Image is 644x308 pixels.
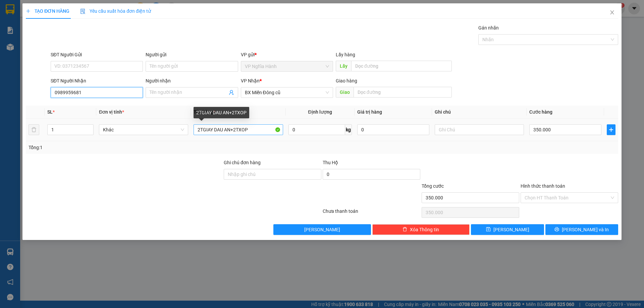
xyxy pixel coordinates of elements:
[603,3,622,22] button: Close
[554,227,559,232] span: printer
[146,51,238,58] div: Người gửi
[493,226,529,233] span: [PERSON_NAME]
[372,224,470,235] button: deleteXóa Thông tin
[432,106,527,119] th: Ghi chú
[33,30,65,36] span: 0913 910 487
[273,224,371,235] button: [PERSON_NAME]
[3,47,62,60] span: Nhận:
[351,61,452,71] input: Dọc đường
[103,125,184,135] span: Khác
[29,144,249,151] div: Tổng: 1
[322,207,421,219] div: Chưa thanh toán
[336,78,357,83] span: Giao hàng
[245,87,329,98] span: BX Miền Đông cũ
[224,169,321,180] input: Ghi chú đơn hàng
[478,25,499,30] label: Gán nhãn
[229,90,234,95] span: user-add
[99,109,124,115] span: Đơn vị tính
[609,10,615,15] span: close
[521,183,565,189] label: Hình thức thanh toán
[357,109,382,115] span: Giá trị hàng
[529,109,552,115] span: Cước hàng
[3,39,12,45] span: Gửi:
[24,4,91,22] strong: CÔNG TY CP BÌNH TÂM
[607,127,615,132] span: plus
[26,9,31,13] span: plus
[304,226,340,233] span: [PERSON_NAME]
[194,107,249,118] div: 2TGIAY DAU AN+2TXOP
[241,78,260,83] span: VP Nhận
[26,8,69,14] span: TẠO ĐƠN HÀNG
[336,61,351,71] span: Lấy
[29,124,39,135] button: delete
[24,23,76,36] span: VP [PERSON_NAME] ĐT:
[345,124,352,135] span: kg
[194,124,283,135] input: VD: Bàn, Ghế
[146,77,238,84] div: Người nhận
[435,124,524,135] input: Ghi Chú
[224,160,261,165] label: Ghi chú đơn hàng
[241,51,333,58] div: VP gửi
[80,8,151,14] span: Yêu cầu xuất hóa đơn điện tử
[12,39,52,45] span: VP Nghĩa Hành -
[410,226,439,233] span: Xóa Thông tin
[336,52,355,57] span: Lấy hàng
[323,160,338,165] span: Thu Hộ
[354,87,452,98] input: Dọc đường
[51,77,143,84] div: SĐT Người Nhận
[51,51,143,58] div: SĐT Người Gửi
[80,9,86,14] img: icon
[562,226,609,233] span: [PERSON_NAME] và In
[607,124,615,135] button: plus
[471,224,544,235] button: save[PERSON_NAME]
[3,47,62,60] span: BX Miền Đông cũ -
[245,61,329,71] span: VP Nghĩa Hành
[336,87,354,98] span: Giao
[308,109,332,115] span: Định lượng
[486,227,491,232] span: save
[545,224,618,235] button: printer[PERSON_NAME] và In
[402,227,407,232] span: delete
[422,183,444,189] span: Tổng cước
[47,109,53,115] span: SL
[3,5,23,35] img: logo
[357,124,429,135] input: 0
